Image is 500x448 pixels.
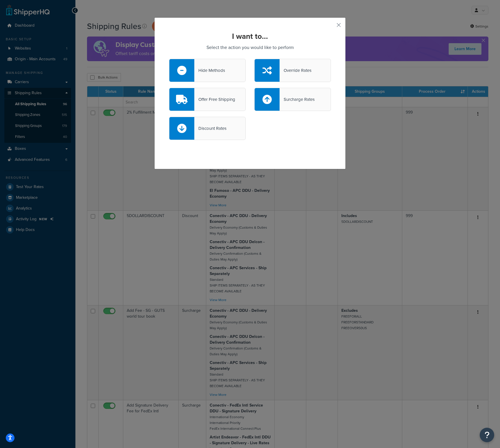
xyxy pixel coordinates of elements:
[194,95,235,103] div: Offer Free Shipping
[169,43,331,52] p: Select the action you would like to perform
[480,428,494,442] button: Open Resource Center
[232,31,268,42] strong: I want to...
[280,66,311,74] div: Override Rates
[194,124,227,132] div: Discount Rates
[280,95,315,103] div: Surcharge Rates
[194,66,225,74] div: Hide Methods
